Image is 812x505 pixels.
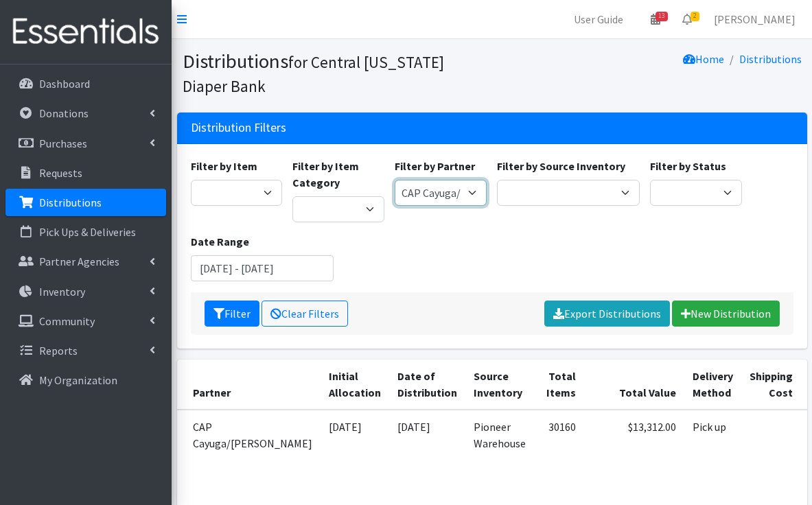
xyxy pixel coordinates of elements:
th: Total Items [534,360,584,410]
a: My Organization [5,366,166,394]
th: Shipping Cost [741,360,801,410]
a: Purchases [5,130,166,157]
th: Delivery Method [684,360,741,410]
p: Distributions [39,196,102,209]
a: New Distribution [672,301,780,327]
p: Inventory [39,285,85,298]
small: for Central [US_STATE] Diaper Bank [183,52,444,96]
p: Pick Ups & Deliveries [39,225,136,239]
p: Requests [39,166,82,180]
p: Purchases [39,137,87,150]
p: Dashboard [39,77,90,91]
th: Source Inventory [465,360,534,410]
label: Filter by Item [191,158,257,174]
label: Filter by Status [650,158,726,174]
a: Distributions [739,52,802,66]
a: Home [683,52,724,66]
h1: Distributions [183,49,487,97]
a: Distributions [5,189,166,216]
span: 2 [691,12,699,21]
a: Reports [5,337,166,364]
input: January 1, 2011 - December 31, 2011 [191,255,334,281]
p: Reports [39,344,78,357]
button: Filter [205,301,259,327]
th: Initial Allocation [321,360,389,410]
p: My Organization [39,373,117,387]
a: Community [5,307,166,335]
label: Filter by Partner [395,158,475,174]
a: 13 [640,5,671,33]
th: Total Value [584,360,684,410]
span: 13 [656,12,668,21]
p: Community [39,314,95,328]
label: Filter by Item Category [292,158,384,191]
a: Donations [5,99,166,127]
a: Clear Filters [262,301,348,327]
a: Requests [5,159,166,187]
a: User Guide [563,5,634,33]
p: Donations [39,106,89,120]
th: Partner [185,360,321,410]
p: Partner Agencies [39,255,119,268]
th: Date of Distribution [389,360,465,410]
a: [PERSON_NAME] [703,5,807,33]
a: Export Distributions [544,301,670,327]
a: Inventory [5,278,166,305]
a: Dashboard [5,70,166,97]
a: Partner Agencies [5,248,166,275]
label: Date Range [191,233,249,250]
img: HumanEssentials [5,9,166,55]
a: 2 [671,5,703,33]
a: Pick Ups & Deliveries [5,218,166,246]
h3: Distribution Filters [191,121,286,135]
label: Filter by Source Inventory [497,158,625,174]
